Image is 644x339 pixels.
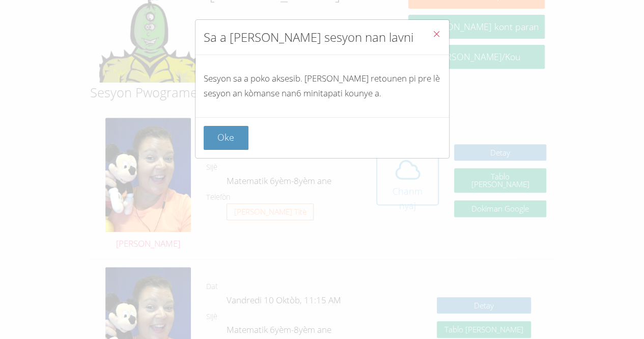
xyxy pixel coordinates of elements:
[204,126,249,150] button: Oke
[204,29,413,45] font: Sa a [PERSON_NAME] sesyon nan lavni
[217,131,234,143] font: Oke
[296,87,323,99] font: 6 minit
[204,72,440,99] font: Sesyon sa a poko aksesib. [PERSON_NAME] retounen pi pre lè sesyon an kòmanse nan
[323,87,381,99] font: apati kounye a.
[424,20,449,51] button: Fèmen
